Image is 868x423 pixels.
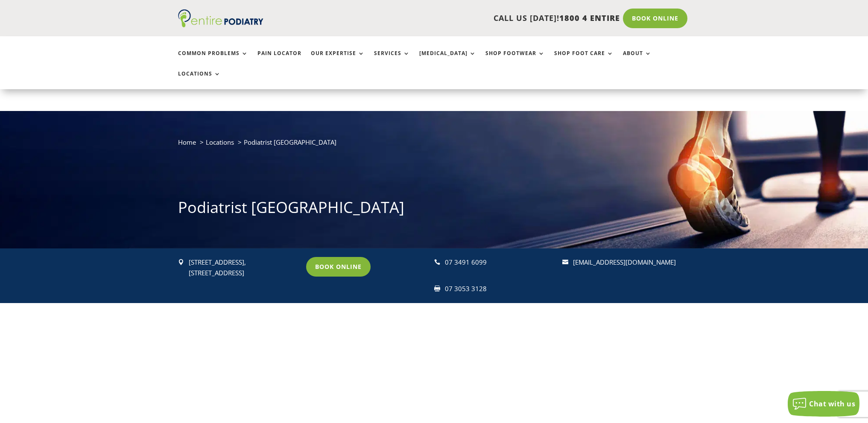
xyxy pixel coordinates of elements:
[178,138,196,146] a: Home
[178,20,263,29] a: Entire Podiatry
[178,137,690,154] nav: breadcrumb
[178,9,263,27] img: logo (1)
[559,13,620,23] span: 1800 4 ENTIRE
[178,50,248,69] a: Common Problems
[178,197,690,222] h1: Podiatrist [GEOGRAPHIC_DATA]
[296,13,620,24] p: CALL US [DATE]!
[257,50,301,69] a: Pain Locator
[311,50,365,69] a: Our Expertise
[809,399,855,408] span: Chat with us
[445,283,555,295] div: 07 3053 3128
[623,50,652,69] a: About
[306,257,371,277] a: Book Online
[623,9,687,28] a: Book Online
[434,259,440,265] span: 
[562,259,568,265] span: 
[419,50,476,69] a: [MEDICAL_DATA]
[434,286,440,292] span: 
[178,71,221,89] a: Locations
[374,50,410,69] a: Services
[788,391,859,417] button: Chat with us
[189,257,298,279] p: [STREET_ADDRESS], [STREET_ADDRESS]
[445,257,555,268] div: 07 3491 6099
[178,259,184,265] span: 
[244,138,336,146] span: Podiatrist [GEOGRAPHIC_DATA]
[573,258,676,266] a: [EMAIL_ADDRESS][DOMAIN_NAME]
[554,50,614,69] a: Shop Foot Care
[485,50,545,69] a: Shop Footwear
[206,138,234,146] a: Locations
